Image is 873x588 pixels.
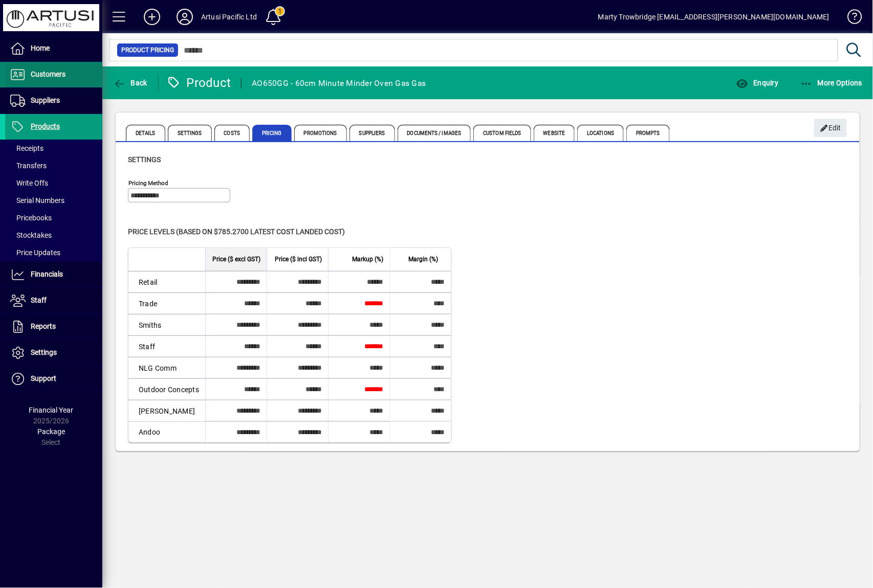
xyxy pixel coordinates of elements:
[5,227,102,244] a: Stocktakes
[214,125,250,141] span: Costs
[252,125,292,141] span: Pricing
[820,120,842,137] span: Edit
[31,270,63,278] span: Financials
[102,74,159,92] app-page-header-button: Back
[31,296,47,304] span: Staff
[5,288,102,313] a: Staff
[294,125,347,141] span: Promotions
[212,254,260,265] span: Price ($ excl GST)
[31,322,56,330] span: Reports
[201,9,257,25] div: Artusi Pacific Ltd
[10,162,47,170] span: Transfers
[5,314,102,340] a: Reports
[136,8,168,26] button: Add
[5,88,102,114] a: Suppliers
[5,140,102,157] a: Receipts
[37,427,65,436] span: Package
[5,209,102,227] a: Pricebooks
[5,62,102,87] a: Customers
[111,74,150,92] button: Back
[5,174,102,192] a: Write Offs
[798,74,865,92] button: More Options
[5,244,102,261] a: Price Updates
[29,406,74,414] span: Financial Year
[128,378,205,400] td: Outdoor Concepts
[168,8,201,26] button: Profile
[252,75,426,92] div: AO650GG - 60cm Minute Minder Oven Gas Gas
[113,79,147,87] span: Back
[5,157,102,174] a: Transfers
[31,374,56,382] span: Support
[5,366,102,392] a: Support
[126,125,165,141] span: Details
[10,248,60,257] span: Price Updates
[5,262,102,287] a: Financials
[128,357,205,378] td: NLG Comm
[31,44,50,52] span: Home
[10,214,52,222] span: Pricebooks
[128,271,205,292] td: Retail
[350,125,395,141] span: Suppliers
[31,348,57,356] span: Settings
[473,125,531,141] span: Custom Fields
[10,144,43,152] span: Receipts
[840,2,860,35] a: Knowledge Base
[398,125,471,141] span: Documents / Images
[128,314,205,335] td: Smiths
[733,74,781,92] button: Enquiry
[128,335,205,357] td: Staff
[352,254,383,265] span: Markup (%)
[10,179,48,187] span: Write Offs
[10,196,64,205] span: Serial Numbers
[128,292,205,314] td: Trade
[534,125,575,141] span: Website
[31,122,60,130] span: Products
[626,125,670,141] span: Prompts
[121,45,174,55] span: Product Pricing
[577,125,624,141] span: Locations
[128,228,345,236] span: Price levels (based on $785.2700 Latest cost landed cost)
[408,254,438,265] span: Margin (%)
[5,192,102,209] a: Serial Numbers
[5,36,102,61] a: Home
[128,155,161,164] span: Settings
[10,231,52,239] span: Stocktakes
[814,119,847,137] button: Edit
[31,70,66,78] span: Customers
[128,421,205,442] td: Andoo
[166,75,231,91] div: Product
[31,96,60,104] span: Suppliers
[598,9,830,25] div: Marty Trowbridge [EMAIL_ADDRESS][PERSON_NAME][DOMAIN_NAME]
[128,179,168,187] mat-label: Pricing method
[736,79,778,87] span: Enquiry
[5,340,102,366] a: Settings
[168,125,212,141] span: Settings
[800,79,863,87] span: More Options
[128,400,205,421] td: [PERSON_NAME]
[275,254,322,265] span: Price ($ incl GST)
